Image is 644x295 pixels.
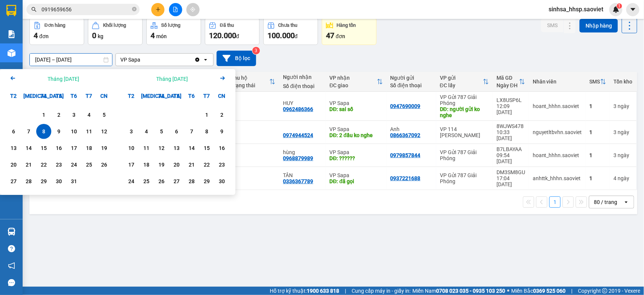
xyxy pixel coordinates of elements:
div: 6 [171,127,182,136]
div: T7 [199,88,214,103]
div: Chưa thu [278,23,298,28]
div: Choose Thứ Năm, tháng 10 2 2025. It's available. [51,107,66,122]
div: 14 [23,144,34,153]
div: VP Gửi 787 Giải Phóng [440,172,489,184]
span: món [156,33,167,39]
div: Choose Thứ Bảy, tháng 11 22 2025. It's available. [199,157,214,172]
span: file-add [173,7,178,12]
span: ngày [618,175,630,181]
div: T5 [169,88,184,103]
div: SMS [590,79,600,85]
svg: open [203,57,209,63]
div: Người gửi [390,75,432,81]
div: Choose Chủ Nhật, tháng 11 16 2025. It's available. [214,141,229,156]
div: VP Sapa [329,126,383,132]
b: [DOMAIN_NAME] [101,6,182,19]
div: 9 [217,127,227,136]
div: Choose Thứ Hai, tháng 11 10 2025. It's available. [124,141,139,156]
div: Choose Thứ Sáu, tháng 10 17 2025. It's available. [66,141,81,156]
div: 3 [614,152,633,158]
div: 18 [84,144,94,153]
div: 11 [84,127,94,136]
div: T2 [124,88,139,103]
div: 19 [99,144,109,153]
div: 26 [156,177,167,186]
div: Choose Thứ Hai, tháng 10 13 2025. It's available. [6,141,21,156]
div: 1 [590,152,606,158]
b: Sao Việt [46,18,92,30]
div: Choose Chủ Nhật, tháng 11 30 2025. It's available. [214,174,229,189]
div: 27 [171,177,182,186]
div: 1 [201,110,212,119]
img: icon-new-feature [613,6,619,13]
div: Choose Thứ Sáu, tháng 11 7 2025. It's available. [184,124,199,139]
span: 0 [92,31,96,40]
div: 8WJWS478 [496,123,525,129]
div: Choose Thứ Năm, tháng 11 6 2025. It's available. [169,124,184,139]
div: 0947690009 [390,103,421,109]
img: solution-icon [8,30,15,38]
th: Toggle SortBy [493,72,529,92]
div: ĐC lấy [440,82,483,88]
div: LX8USP6L [496,97,525,103]
div: 16 [217,144,227,153]
div: Choose Thứ Bảy, tháng 11 8 2025. It's available. [199,124,214,139]
span: Miền Nam [412,287,505,295]
div: VP Gửi 787 Giải Phóng [440,94,489,106]
img: logo-vxr [6,5,16,16]
div: Choose Thứ Năm, tháng 10 23 2025. It's available. [51,157,66,172]
div: Choose Thứ Ba, tháng 10 14 2025. It's available. [21,141,36,156]
button: plus [151,3,164,16]
div: 27 [8,177,19,186]
sup: 1 [617,3,622,9]
div: Choose Thứ Bảy, tháng 10 25 2025. It's available. [81,157,97,172]
div: Choose Thứ Sáu, tháng 10 10 2025. It's available. [66,124,81,139]
div: 21 [23,160,34,169]
div: Choose Thứ Tư, tháng 11 12 2025. It's available. [154,141,169,156]
div: 0979857844 [390,152,421,158]
div: 4 [614,175,633,181]
span: đ [236,33,239,39]
div: 10:33 [DATE] [496,129,525,141]
div: Choose Thứ Sáu, tháng 11 21 2025. It's available. [184,157,199,172]
sup: 3 [252,47,260,54]
div: 28 [23,177,34,186]
svg: open [623,199,629,205]
div: 0968879989 [283,155,313,161]
div: Ngày ĐH [496,82,519,88]
div: [MEDICAL_DATA] [139,88,154,103]
button: Bộ lọc [217,51,256,66]
button: 1 [549,196,561,208]
div: DĐ: người gửi ko nghe [440,106,489,118]
div: 23 [217,160,227,169]
span: đơn [336,33,345,39]
div: Choose Thứ Năm, tháng 10 30 2025. It's available. [51,174,66,189]
div: 1 [590,103,606,109]
div: VP Sapa [329,172,383,178]
div: DĐ: đã gọi [329,178,383,184]
div: Choose Thứ Ba, tháng 10 7 2025. It's available. [21,124,36,139]
div: Choose Thứ Ba, tháng 11 25 2025. It's available. [139,174,154,189]
div: [MEDICAL_DATA] [21,88,36,103]
button: SMS [541,19,564,32]
span: ngày [618,152,630,158]
div: 12 [99,127,109,136]
div: 17 [126,160,137,169]
div: 5 [99,110,109,119]
svg: Arrow Left [8,74,17,83]
div: Choose Thứ Bảy, tháng 11 1 2025. It's available. [199,107,214,122]
div: 9 [54,127,64,136]
div: 12 [156,144,167,153]
span: plus [155,7,161,12]
div: Choose Thứ Tư, tháng 11 19 2025. It's available. [154,157,169,172]
div: Tháng [DATE] [48,75,79,83]
div: Choose Thứ Năm, tháng 11 27 2025. It's available. [169,174,184,189]
div: 31 [69,177,79,186]
div: 80 / trang [594,198,617,206]
div: Choose Thứ Bảy, tháng 10 4 2025. It's available. [81,107,97,122]
div: 23 [54,160,64,169]
div: Đơn hàng [45,23,65,28]
span: | [571,287,572,295]
div: Choose Thứ Bảy, tháng 11 15 2025. It's available. [199,141,214,156]
div: VP Sapa [120,56,140,63]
